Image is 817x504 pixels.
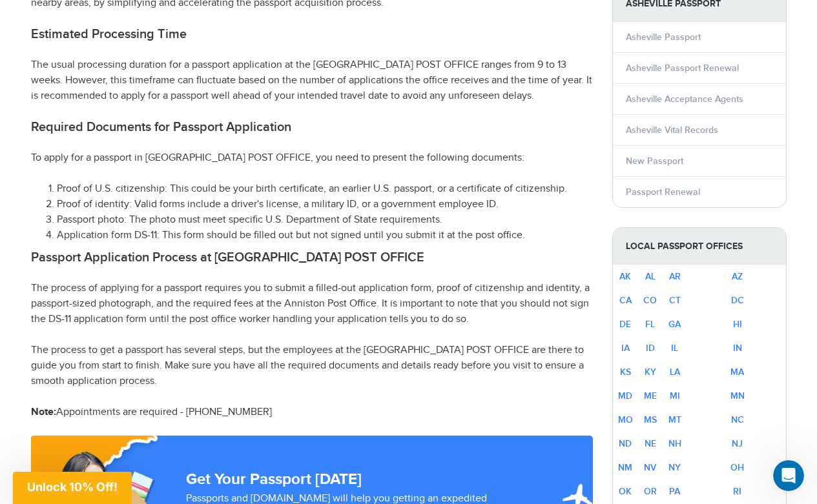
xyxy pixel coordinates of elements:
a: CO [643,295,657,306]
a: NY [668,462,681,473]
p: The process to get a passport has several steps, but the employees at the [GEOGRAPHIC_DATA] POST ... [31,343,593,389]
h2: Required Documents for Passport Application [31,119,593,135]
a: NV [644,462,656,473]
a: NM [618,462,632,473]
a: OK [619,486,632,497]
a: CT [669,295,681,306]
a: HI [733,319,742,330]
li: Passport photo: The photo must meet specific U.S. Department of State requirements. [57,212,593,228]
a: Asheville Passport [626,32,701,43]
a: AR [669,271,681,282]
a: Asheville Vital Records [626,125,718,136]
a: MS [644,414,657,425]
a: Asheville Acceptance Agents [626,94,743,105]
p: Appointments are required - [PHONE_NUMBER] [31,405,593,420]
a: NH [668,438,681,449]
a: MT [668,414,681,425]
a: DC [731,295,744,306]
a: CA [619,295,632,306]
div: Unlock 10% Off! [13,472,132,504]
strong: Local Passport Offices [613,228,786,265]
a: ID [646,343,655,354]
a: ME [644,390,657,401]
a: MN [730,390,745,401]
a: MA [730,367,744,378]
a: ND [619,438,632,449]
p: The process of applying for a passport requires you to submit a filled-out application form, proo... [31,281,593,327]
a: Asheville Passport Renewal [626,63,739,74]
a: MI [670,390,680,401]
strong: Get Your Passport [DATE] [186,470,362,489]
p: To apply for a passport in [GEOGRAPHIC_DATA] POST OFFICE, you need to present the following docum... [31,150,593,166]
li: Proof of U.S. citizenship: This could be your birth certificate, an earlier U.S. passport, or a c... [57,181,593,197]
a: FL [645,319,655,330]
a: DE [619,319,631,330]
a: IA [621,343,630,354]
a: LA [670,367,680,378]
a: New Passport [626,156,683,166]
a: OH [730,462,744,473]
a: AL [645,271,656,282]
a: NE [645,438,656,449]
a: KY [645,367,656,378]
a: AK [619,271,631,282]
a: IL [671,343,678,354]
a: OR [644,486,657,497]
iframe: Intercom live chat [773,460,804,491]
a: KS [620,367,631,378]
a: GA [668,319,681,330]
a: IN [733,343,742,354]
span: Unlock 10% Off! [27,480,118,494]
a: NJ [732,438,743,449]
a: AZ [732,271,743,282]
p: The usual processing duration for a passport application at the [GEOGRAPHIC_DATA] POST OFFICE ran... [31,57,593,104]
strong: Note: [31,406,56,418]
li: Proof of identity: Valid forms include a driver's license, a military ID, or a government employe... [57,197,593,212]
a: RI [733,486,741,497]
a: MO [618,414,633,425]
li: Application form DS-11: This form should be filled out but not signed until you submit it at the ... [57,228,593,243]
a: Passport Renewal [626,186,700,197]
a: NC [731,414,744,425]
h2: Estimated Processing Time [31,26,593,42]
h2: Passport Application Process at [GEOGRAPHIC_DATA] POST OFFICE [31,250,593,265]
a: PA [669,486,680,497]
a: MD [618,390,632,401]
